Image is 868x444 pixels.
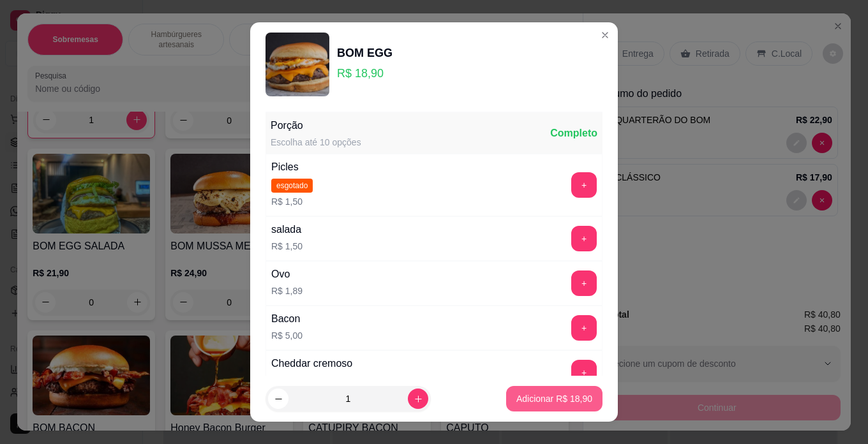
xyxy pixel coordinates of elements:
button: Adicionar R$ 18,90 [506,386,602,411]
button: Close [595,25,615,45]
div: Porção [271,118,361,133]
div: salada [271,222,303,237]
button: add [571,226,597,251]
button: increase-product-quantity [408,389,428,409]
img: product-image [266,33,329,96]
div: BOM EGG [337,44,393,62]
div: Escolha até 10 opções [271,136,361,149]
div: Cheddar cremoso [271,356,352,371]
div: Ovo [271,267,303,282]
div: Bacon [271,311,303,327]
button: decrease-product-quantity [268,389,288,409]
button: add [571,270,597,296]
p: R$ 18,90 [337,64,393,82]
p: R$ 5,00 [271,329,303,342]
p: R$ 1,89 [271,285,303,297]
p: R$ 1,50 [271,240,303,253]
p: Adicionar R$ 18,90 [516,392,592,405]
div: Picles [271,159,313,175]
p: R$ 1,50 [271,195,313,208]
p: R$ 6,00 [271,374,352,387]
div: Completo [550,126,597,141]
span: esgotado [271,179,313,193]
button: add [571,315,597,341]
button: add [571,360,597,385]
button: add [571,172,597,198]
